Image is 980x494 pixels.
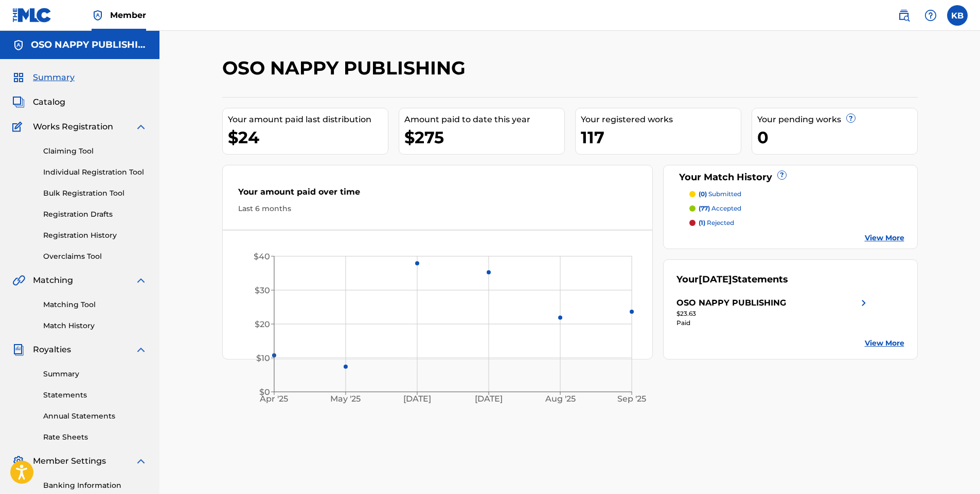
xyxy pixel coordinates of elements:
[699,274,732,285] span: [DATE]
[778,171,786,179] span: ?
[699,218,734,227] p: rejected
[929,445,980,494] iframe: Chat Widget
[676,318,870,328] div: Paid
[689,204,904,213] a: (77) accepted
[31,39,147,51] h5: OSO NAPPY PUBLISHING
[33,455,106,467] span: Member Settings
[43,146,147,157] a: Claiming Tool
[259,387,270,397] tspan: $0
[545,394,576,404] tspan: Aug '25
[12,71,25,84] img: Summary
[12,39,25,51] img: Accounts
[894,5,914,26] a: Public Search
[33,344,71,356] span: Royalties
[43,188,147,199] a: Bulk Registration Tool
[92,9,104,22] img: Top Rightsholder
[947,5,968,26] div: User Menu
[699,189,741,199] p: submitted
[33,274,73,287] span: Matching
[404,113,564,126] div: Amount paid to date this year
[757,126,917,149] div: 0
[404,126,564,149] div: $275
[33,121,113,133] span: Works Registration
[135,121,147,133] img: expand
[858,297,870,309] img: right chevron icon
[699,204,710,212] span: (77)
[676,170,904,184] div: Your Match History
[699,190,707,198] span: (0)
[228,126,388,149] div: $24
[898,9,910,22] img: search
[12,455,25,467] img: Member Settings
[475,394,503,404] tspan: [DATE]
[581,113,741,126] div: Your registered works
[222,56,471,80] h2: OSO NAPPY PUBLISHING
[699,219,705,226] span: (1)
[581,126,741,149] div: 117
[43,209,147,220] a: Registration Drafts
[865,338,904,349] a: View More
[43,230,147,241] a: Registration History
[676,297,786,309] div: OSO NAPPY PUBLISHING
[43,480,147,491] a: Banking Information
[617,394,646,404] tspan: Sep '25
[330,394,361,404] tspan: May '25
[12,71,75,84] a: SummarySummary
[43,167,147,178] a: Individual Registration Tool
[255,319,270,329] tspan: $20
[699,204,741,213] p: accepted
[924,9,937,22] img: help
[12,274,25,287] img: Matching
[757,113,917,126] div: Your pending works
[43,390,147,401] a: Statements
[110,9,146,21] span: Member
[135,455,147,467] img: expand
[135,344,147,356] img: expand
[676,273,788,287] div: Your Statements
[259,394,288,404] tspan: Apr '25
[43,299,147,310] a: Matching Tool
[43,411,147,422] a: Annual Statements
[254,252,270,261] tspan: $40
[256,353,270,363] tspan: $10
[12,121,26,133] img: Works Registration
[689,189,904,199] a: (0) submitted
[43,369,147,379] a: Summary
[255,286,270,295] tspan: $30
[135,274,147,287] img: expand
[676,297,870,328] a: OSO NAPPY PUBLISHINGright chevron icon$23.63Paid
[43,432,147,443] a: Rate Sheets
[12,344,25,356] img: Royalties
[238,203,637,214] div: Last 6 months
[228,113,388,126] div: Your amount paid last distribution
[238,186,637,203] div: Your amount paid over time
[43,251,147,262] a: Overclaims Tool
[33,96,65,108] span: Catalog
[12,8,52,23] img: MLC Logo
[12,96,65,108] a: CatalogCatalog
[12,96,25,108] img: Catalog
[43,320,147,331] a: Match History
[865,233,904,243] a: View More
[403,394,431,404] tspan: [DATE]
[847,114,855,122] span: ?
[920,5,941,26] div: Help
[689,218,904,227] a: (1) rejected
[676,309,870,318] div: $23.63
[33,71,75,84] span: Summary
